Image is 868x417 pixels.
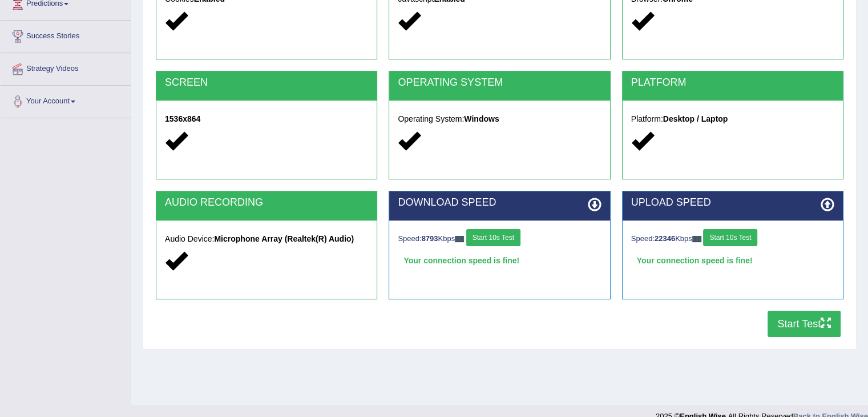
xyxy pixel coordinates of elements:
a: Success Stories [1,21,131,49]
strong: Desktop / Laptop [663,114,728,123]
button: Start 10s Test [466,229,520,246]
div: Speed: Kbps [631,229,834,249]
strong: Windows [464,114,499,123]
h2: PLATFORM [631,77,834,89]
strong: Microphone Array (Realtek(R) Audio) [214,234,354,243]
h5: Audio Device: [165,235,368,243]
h5: Platform: [631,115,834,123]
strong: 8793 [422,234,438,243]
button: Start 10s Test [703,229,757,246]
div: Speed: Kbps [398,229,601,249]
a: Your Account [1,86,131,114]
h2: UPLOAD SPEED [631,197,834,209]
h2: AUDIO RECORDING [165,197,368,209]
h2: SCREEN [165,77,368,89]
h5: Operating System: [398,115,601,123]
button: Start Test [768,311,841,337]
img: ajax-loader-fb-connection.gif [692,236,701,242]
div: Your connection speed is fine! [398,252,601,269]
strong: 1536x864 [165,114,200,123]
div: Your connection speed is fine! [631,252,834,269]
strong: 22346 [655,234,675,243]
h2: OPERATING SYSTEM [398,77,601,89]
h2: DOWNLOAD SPEED [398,197,601,209]
img: ajax-loader-fb-connection.gif [455,236,464,242]
a: Strategy Videos [1,53,131,82]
